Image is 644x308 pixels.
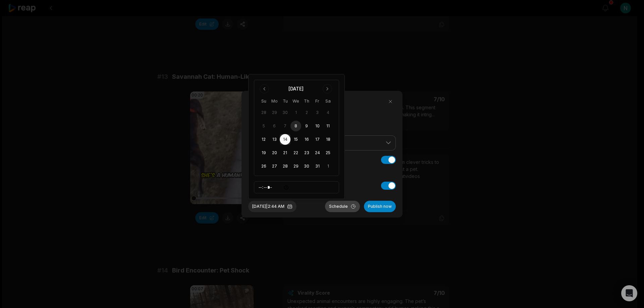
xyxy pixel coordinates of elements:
[290,98,301,105] th: Wednesday
[290,161,301,172] button: 29
[280,147,290,158] button: 21
[312,161,323,172] button: 31
[301,161,312,172] button: 30
[280,98,290,105] th: Tuesday
[301,147,312,158] button: 23
[312,147,323,158] button: 24
[269,147,280,158] button: 20
[280,134,290,145] button: 14
[290,121,301,131] button: 8
[364,201,396,212] button: Publish now
[269,161,280,172] button: 27
[280,161,290,172] button: 28
[312,121,323,131] button: 10
[269,134,280,145] button: 13
[312,134,323,145] button: 17
[258,147,269,158] button: 19
[290,147,301,158] button: 22
[301,121,312,131] button: 9
[258,134,269,145] button: 12
[323,84,332,94] button: Go to next month
[248,201,297,212] button: [DATE]|2:44 AM
[323,147,333,158] button: 25
[312,98,323,105] th: Friday
[258,161,269,172] button: 26
[269,98,280,105] th: Monday
[258,98,269,105] th: Sunday
[301,98,312,105] th: Thursday
[323,121,333,131] button: 11
[290,134,301,145] button: 15
[323,134,333,145] button: 18
[325,201,360,212] button: Schedule
[301,134,312,145] button: 16
[323,161,333,172] button: 1
[260,84,269,94] button: Go to previous month
[323,98,333,105] th: Saturday
[288,85,304,92] div: [DATE]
